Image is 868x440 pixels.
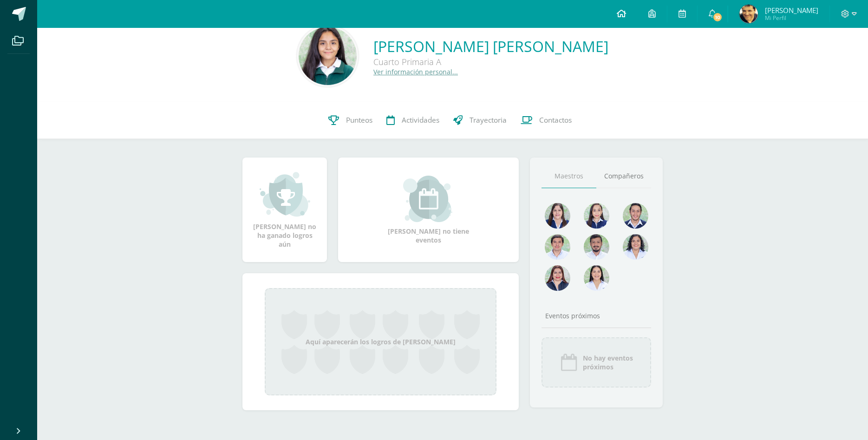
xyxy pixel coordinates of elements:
[373,67,458,76] a: Ver información personal...
[470,115,507,125] span: Trayectoria
[739,5,758,23] img: 92c95b18af329ecd2af2bac64f8ed69b.png
[321,102,379,139] a: Punteos
[545,265,570,291] img: 59227928e3dac575fdf63e669d788b56.png
[299,27,357,85] img: 88b0964fc1414dd46b62772b9f5dd2e0.png
[265,288,496,395] div: Aquí aparecerán los logros de [PERSON_NAME]
[765,6,818,15] span: [PERSON_NAME]
[623,234,648,260] img: 74e021dbc1333a55a6a6352084f0f183.png
[584,203,609,229] img: e0582db7cc524a9960c08d03de9ec803.png
[539,115,572,125] span: Contactos
[260,171,310,217] img: achievement_small.png
[583,354,633,371] span: No hay eventos próximos
[712,12,723,22] span: 10
[596,164,651,188] a: Compañeros
[623,203,648,229] img: e3394e7adb7c8ac64a4cac27f35e8a2d.png
[765,14,818,22] span: Mi Perfil
[252,171,318,249] div: [PERSON_NAME] no ha ganado logros aún
[346,115,372,125] span: Punteos
[382,176,475,244] div: [PERSON_NAME] no tiene eventos
[584,234,609,260] img: 54c759e5b9bb94252904e19d2c113a42.png
[560,353,578,372] img: event_icon.png
[403,176,454,222] img: event_small.png
[584,265,609,291] img: e88866c1a8bf4b3153ff9c6787b2a6b2.png
[446,102,514,139] a: Trayectoria
[379,102,446,139] a: Actividades
[542,311,651,320] div: Eventos próximos
[373,36,608,56] a: [PERSON_NAME] [PERSON_NAME]
[545,234,570,260] img: f0af4734c025b990c12c69d07632b04a.png
[545,203,570,229] img: 622beff7da537a3f0b3c15e5b2b9eed9.png
[514,102,579,139] a: Contactos
[373,56,608,67] div: Cuarto Primaria A
[542,164,596,188] a: Maestros
[402,115,439,125] span: Actividades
